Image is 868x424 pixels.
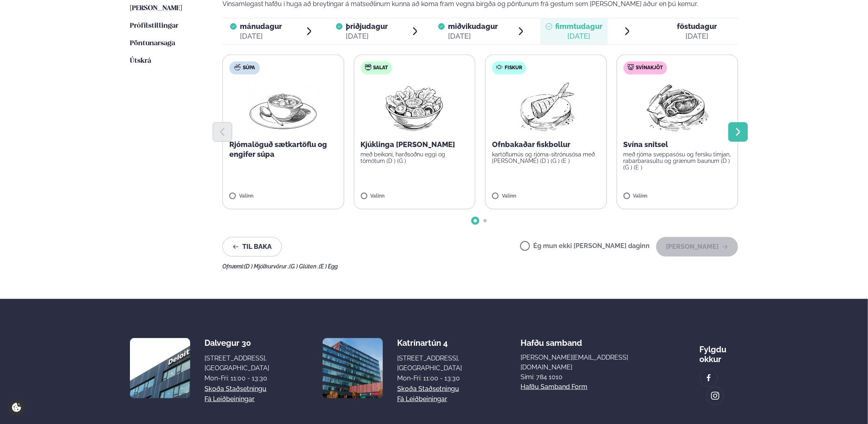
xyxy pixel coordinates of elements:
[205,394,255,404] a: Fá leiðbeiningar
[636,65,663,71] span: Svínakjöt
[222,237,282,257] button: Til baka
[244,263,289,270] span: (D ) Mjólkurvörur ,
[521,382,588,392] a: Hafðu samband form
[361,140,469,149] p: Kjúklinga [PERSON_NAME]
[510,81,582,133] img: Fish.png
[700,338,738,364] div: Fylgdu okkur
[365,64,371,70] img: salad.svg
[397,384,459,394] a: Skoða staðsetningu
[130,338,190,398] img: image alt
[624,140,732,149] p: Svína snitsel
[656,237,738,257] button: [PERSON_NAME]
[397,373,462,383] div: Mon-Fri: 11:00 - 13:30
[323,338,383,398] img: image alt
[521,353,641,372] a: [PERSON_NAME][EMAIL_ADDRESS][DOMAIN_NAME]
[222,263,738,270] div: Ofnæmi:
[130,39,175,48] a: Pöntunarsaga
[378,81,450,133] img: Salad.png
[240,22,282,31] span: mánudagur
[677,31,717,41] div: [DATE]
[130,56,151,66] a: Útskrá
[130,21,178,31] a: Prófílstillingar
[361,151,469,164] p: með beikoni, harðsoðnu eggi og tómötum (D ) (G )
[346,31,388,41] div: [DATE]
[677,22,717,31] span: föstudagur
[492,140,600,149] p: Ofnbakaðar fiskbollur
[496,64,503,70] img: fish.svg
[728,122,748,142] button: Next slide
[205,384,267,394] a: Skoða staðsetningu
[130,57,151,64] span: Útskrá
[205,338,270,348] div: Dalvegur 30
[700,369,717,387] a: image alt
[641,81,713,133] img: Pork-Meat.png
[505,65,522,71] span: Fiskur
[205,373,270,383] div: Mon-Fri: 11:00 - 13:30
[397,354,462,373] div: [STREET_ADDRESS], [GEOGRAPHIC_DATA]
[130,40,175,47] span: Pöntunarsaga
[483,219,487,222] span: Go to slide 2
[624,151,732,171] p: með rjóma sveppasósu og fersku timjan, rabarbarasultu og grænum baunum (D ) (G ) (E )
[628,64,634,70] img: pork.svg
[240,31,282,41] div: [DATE]
[448,31,498,41] div: [DATE]
[707,387,724,404] a: image alt
[397,394,447,404] a: Fá leiðbeiningar
[556,31,603,41] div: [DATE]
[374,65,388,71] span: Salat
[704,373,713,383] img: image alt
[448,22,498,31] span: miðvikudagur
[234,64,241,70] img: soup.svg
[130,4,182,13] a: [PERSON_NAME]
[521,332,582,348] span: Hafðu samband
[289,263,319,270] span: (G ) Glúten ,
[556,22,603,31] span: fimmtudagur
[521,372,641,382] p: Sími: 784 1010
[8,399,25,416] a: Cookie settings
[346,22,388,31] span: þriðjudagur
[319,263,338,270] span: (E ) Egg
[213,122,232,142] button: Previous slide
[474,219,477,222] span: Go to slide 1
[130,22,178,29] span: Prófílstillingar
[243,65,255,71] span: Súpa
[711,391,720,401] img: image alt
[492,151,600,164] p: kartöflumús og rjóma-sítrónusósa með [PERSON_NAME] (D ) (G ) (E )
[205,354,270,373] div: [STREET_ADDRESS], [GEOGRAPHIC_DATA]
[247,81,319,133] img: Soup.png
[130,5,182,12] span: [PERSON_NAME]
[397,338,462,348] div: Katrínartún 4
[229,140,337,159] p: Rjómalöguð sætkartöflu og engifer súpa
